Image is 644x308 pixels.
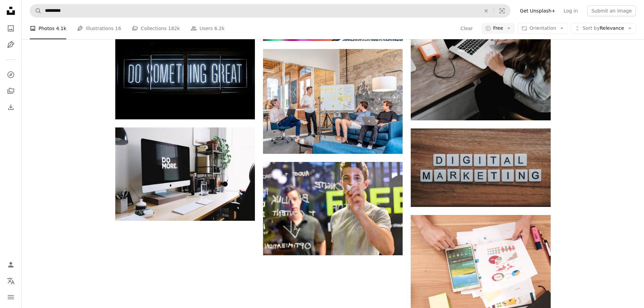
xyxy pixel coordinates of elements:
span: 6.2k [214,25,224,32]
form: Find visuals sitewide [30,4,510,18]
button: Search Unsplash [30,4,42,17]
button: Menu [4,290,18,304]
a: Do Something Great neon sign [115,70,255,76]
a: Collections [4,84,18,98]
a: Log in / Sign up [4,258,18,271]
a: Users 6.2k [191,18,224,39]
a: three men sitting while using laptops and watching man beside whiteboard [263,98,403,104]
a: Get Unsplash+ [516,5,559,16]
a: person holding white Samsung Galaxy Tab [411,258,550,264]
a: Illustrations 16 [77,18,121,39]
a: Illustrations [4,38,18,51]
a: Collections 182k [132,18,180,39]
img: Do Something Great neon sign [115,26,255,119]
a: digital marketing artwork on brown wooden surface [411,165,550,171]
button: Language [4,274,18,288]
button: Clear [479,4,494,17]
img: man writing on glass board [263,162,403,255]
a: Home — Unsplash [4,4,18,19]
button: Free [481,23,515,34]
span: 182k [168,25,180,32]
button: Sort byRelevance [571,23,636,34]
button: Submit an image [587,5,636,16]
img: silver iMac with keyboard and trackpad inside room [115,127,255,220]
img: person holding white Samsung Galaxy Tab [411,215,550,308]
a: Photos [4,22,18,35]
img: digital marketing artwork on brown wooden surface [411,128,550,207]
a: Download History [4,100,18,114]
a: silver iMac with keyboard and trackpad inside room [115,171,255,177]
span: Sort by [582,25,599,31]
span: Relevance [582,25,624,32]
span: Orientation [529,25,556,31]
span: Free [493,25,503,32]
button: Clear [460,23,473,34]
span: 16 [115,25,121,32]
button: Orientation [518,23,568,34]
a: Log in [559,5,582,16]
button: Visual search [494,4,510,17]
a: man writing on glass board [263,206,403,212]
img: three men sitting while using laptops and watching man beside whiteboard [263,49,403,154]
a: Explore [4,68,18,81]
